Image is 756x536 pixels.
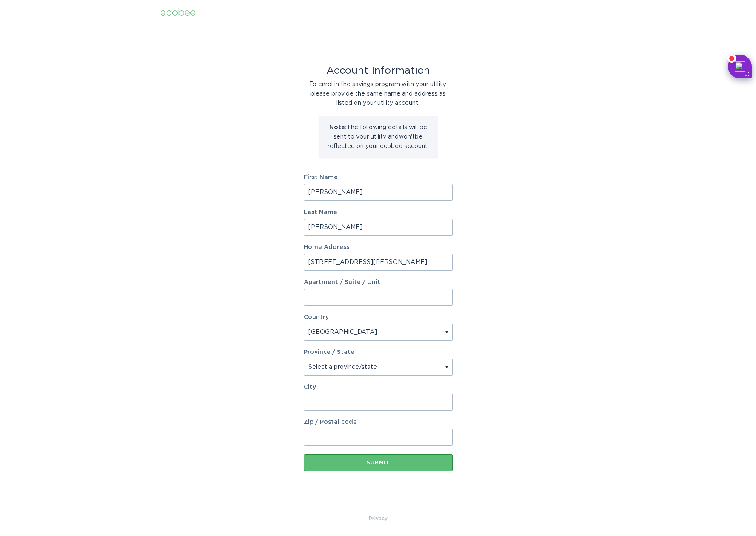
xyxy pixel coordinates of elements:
label: Last Name [304,209,453,215]
label: Home Address [304,244,453,250]
div: ecobee [160,8,195,17]
label: First Name [304,174,453,180]
div: Account Information [304,66,453,75]
a: Privacy Policy & Terms of Use [369,514,388,523]
strong: Note: [329,125,347,130]
label: Apartment / Suite / Unit [304,279,453,285]
div: Submit [308,460,448,465]
label: Zip / Postal code [304,419,453,425]
div: To enrol in the savings program with your utility, please provide the same name and address as li... [304,80,453,108]
label: Country [304,314,329,320]
label: City [304,384,453,390]
button: Submit [304,454,453,471]
p: The following details will be sent to your utility and won't be reflected on your ecobee account. [325,123,431,151]
label: Province / State [304,349,354,355]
